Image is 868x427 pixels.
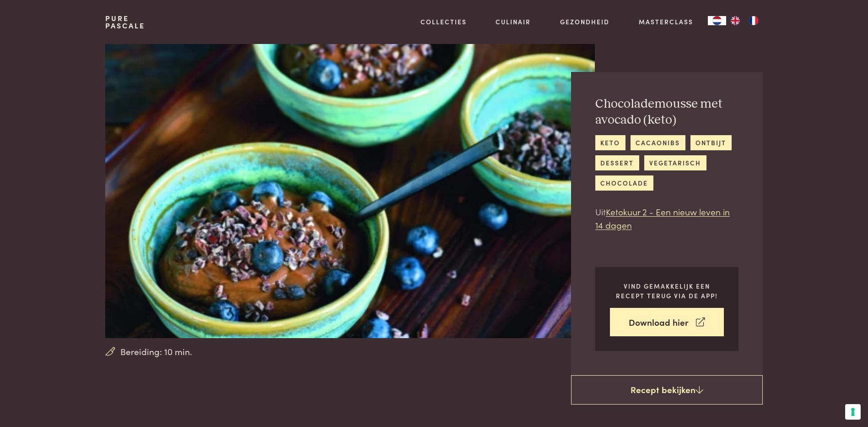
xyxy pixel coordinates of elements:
p: Vind gemakkelijk een recept terug via de app! [610,281,724,300]
img: Chocolademousse met avocado (keto) [105,44,594,338]
a: vegetarisch [644,155,706,170]
a: EN [726,16,744,25]
a: Recept bekijken [571,375,763,405]
a: FR [744,16,763,25]
a: Ketokuur 2 - Een nieuw leven in 14 dagen [595,205,730,231]
div: Language [708,16,726,25]
a: Masterclass [639,17,693,27]
a: Download hier [610,308,724,337]
a: Gezondheid [560,17,609,27]
a: NL [708,16,726,25]
a: cacaonibs [631,135,685,150]
a: dessert [595,155,639,170]
a: keto [595,135,625,150]
a: PurePascale [105,15,145,29]
aside: Language selected: Nederlands [708,16,763,25]
a: Culinair [496,17,531,27]
a: chocolade [595,175,653,191]
h2: Chocolademousse met avocado (keto) [595,96,739,128]
ul: Language list [726,16,763,25]
span: Bereiding: 10 min. [120,345,192,358]
a: Collecties [421,17,467,27]
button: Uw voorkeuren voor toestemming voor trackingtechnologieën [845,404,861,420]
p: Uit [595,205,739,231]
a: ontbijt [690,135,732,150]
